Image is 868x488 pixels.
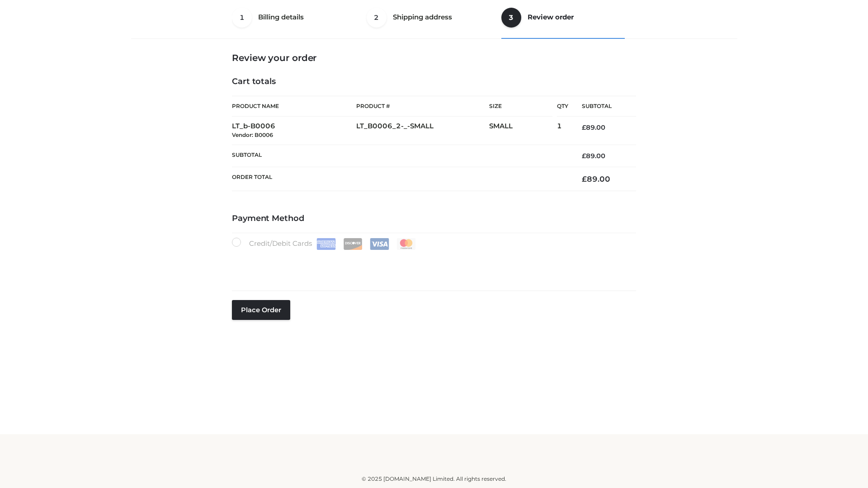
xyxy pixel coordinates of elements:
th: Subtotal [568,96,636,117]
span: £ [582,123,586,131]
bdi: 89.00 [582,123,605,131]
small: Vendor: B0006 [232,131,273,138]
iframe: Secure payment input frame [230,248,634,281]
td: 1 [557,117,568,145]
td: LT_B0006_2-_-SMALL [356,117,489,145]
td: LT_b-B0006 [232,117,356,145]
h4: Payment Method [232,214,636,224]
th: Qty [557,96,568,117]
th: Subtotal [232,145,568,167]
h3: Review your order [232,52,636,63]
td: SMALL [489,117,557,145]
th: Product Name [232,96,356,117]
label: Credit/Debit Cards [232,238,417,250]
bdi: 89.00 [582,152,605,160]
img: Amex [316,238,336,250]
bdi: 89.00 [582,174,610,183]
th: Size [489,96,552,117]
img: Mastercard [396,238,416,250]
th: Product # [356,96,489,117]
span: £ [582,174,587,183]
img: Visa [370,238,389,250]
h4: Cart totals [232,77,636,87]
div: © 2025 [DOMAIN_NAME] Limited. All rights reserved. [134,474,734,483]
span: £ [582,152,586,160]
th: Order Total [232,167,568,191]
button: Place order [232,300,290,320]
img: Discover [343,238,363,250]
